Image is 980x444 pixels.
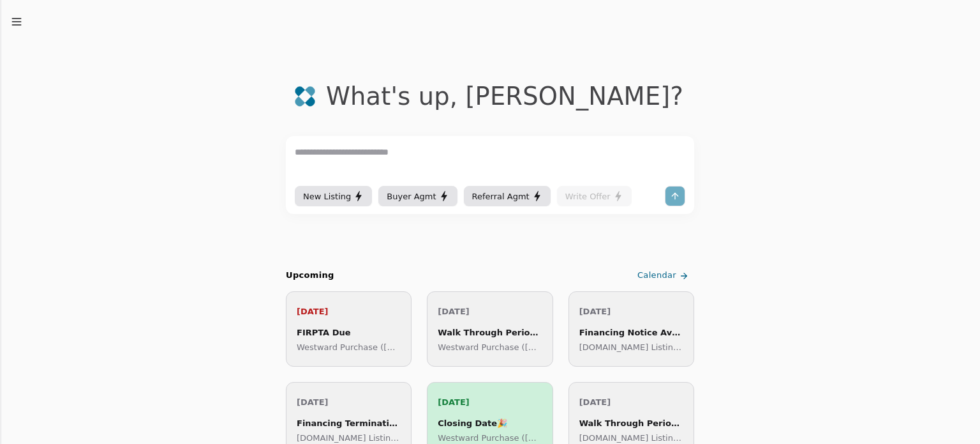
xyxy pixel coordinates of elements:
[438,395,542,409] p: [DATE]
[326,82,683,111] div: What's up , [PERSON_NAME] ?
[579,305,683,318] p: [DATE]
[286,269,334,282] h2: Upcoming
[438,326,542,339] div: Walk Through Period Begins
[303,190,364,203] div: New Listing
[579,417,683,430] div: Walk Through Period Begins
[297,417,401,430] div: Financing Termination Deadline
[568,291,694,367] a: [DATE]Financing Notice Available[DOMAIN_NAME] Listing ([GEOGRAPHIC_DATA])
[297,305,401,318] p: [DATE]
[438,341,542,354] p: Westward Purchase ([GEOGRAPHIC_DATA])
[438,417,542,430] div: Closing Date 🎉
[286,291,412,367] a: [DATE]FIRPTA DueWestward Purchase ([GEOGRAPHIC_DATA])
[378,186,457,206] button: Buyer Agmt
[472,190,530,203] span: Referral Agmt
[427,291,553,367] a: [DATE]Walk Through Period BeginsWestward Purchase ([GEOGRAPHIC_DATA])
[579,395,683,409] p: [DATE]
[579,341,683,354] p: [DOMAIN_NAME] Listing ([GEOGRAPHIC_DATA])
[637,269,676,282] span: Calendar
[387,190,436,203] span: Buyer Agmt
[297,326,401,339] div: FIRPTA Due
[295,186,372,206] button: New Listing
[635,265,694,286] a: Calendar
[297,341,401,354] p: Westward Purchase ([GEOGRAPHIC_DATA])
[464,186,551,206] button: Referral Agmt
[438,305,542,318] p: [DATE]
[294,86,316,107] img: logo
[579,326,683,339] div: Financing Notice Available
[297,395,401,409] p: [DATE]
